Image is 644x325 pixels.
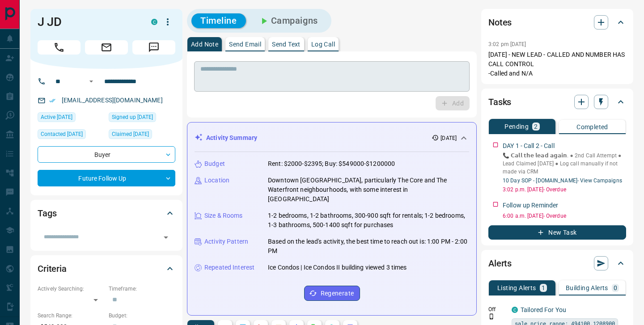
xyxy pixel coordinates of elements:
p: Activity Summary [206,133,257,143]
p: [DATE] - NEW LEAD - CALLED AND NUMBER HAS CALL CONTROL -Called and N/A [488,50,626,78]
p: Pending [504,123,529,130]
p: Actively Searching: [38,285,104,293]
span: Claimed [DATE] [112,130,149,139]
a: 10 Day SOP - [DOMAIN_NAME]- View Campaigns [503,177,622,184]
p: 3:02 p.m. [DATE] - Overdue [503,186,626,194]
button: Open [86,76,97,87]
div: Criteria [38,258,175,279]
div: condos.ca [151,19,157,25]
p: Repeated Interest [204,263,254,272]
div: Sat Sep 13 2025 [38,112,104,125]
p: 6:00 a.m. [DATE] - Overdue [503,212,626,220]
p: Budget [204,159,225,169]
div: Notes [488,12,626,33]
div: Sat Sep 13 2025 [109,112,175,125]
button: Regenerate [304,286,360,301]
p: 3:02 pm [DATE] [488,41,526,47]
p: Budget: [109,312,175,320]
div: Tags [38,203,175,224]
h2: Criteria [38,262,67,276]
p: Send Email [229,41,261,47]
div: Future Follow Up [38,170,175,186]
button: Campaigns [250,13,327,28]
p: Add Note [191,41,218,47]
p: Completed [576,124,608,130]
p: 1-2 bedrooms, 1-2 bathrooms, 300-900 sqft for rentals; 1-2 bedrooms, 1-3 bathrooms, 500-1400 sqft... [268,211,469,230]
p: Downtown [GEOGRAPHIC_DATA], particularly The Core and The Waterfront neighbourhoods, with some in... [268,176,469,204]
p: Size & Rooms [204,211,243,220]
h2: Notes [488,15,512,30]
p: 2 [534,123,538,130]
p: Building Alerts [566,285,608,291]
span: Signed up [DATE] [112,113,153,122]
p: Follow up Reminder [503,201,558,210]
div: Alerts [488,253,626,274]
p: [DATE] [441,134,457,142]
span: Active [DATE] [41,113,72,122]
div: Sat Sep 13 2025 [109,129,175,142]
p: Rent: $2000-$2395; Buy: $549000-$1200000 [268,159,395,169]
span: Message [132,40,175,55]
div: Activity Summary[DATE] [195,130,469,146]
p: Location [204,176,229,185]
div: condos.ca [512,307,518,313]
a: Tailored For You [521,306,566,313]
p: Activity Pattern [204,237,248,246]
h1: J JD [38,15,138,29]
a: [EMAIL_ADDRESS][DOMAIN_NAME] [62,97,163,104]
button: Open [160,231,172,244]
span: Contacted [DATE] [41,130,83,139]
p: 📞 𝗖𝗮𝗹𝗹 𝘁𝗵𝗲 𝗹𝗲𝗮𝗱 𝗮𝗴𝗮𝗶𝗻. ● 2nd Call Attempt ● Lead Claimed [DATE] ‎● Log call manually if not made ... [503,152,626,176]
div: Buyer [38,146,175,163]
p: Timeframe: [109,285,175,293]
h2: Tasks [488,95,511,109]
svg: Email Verified [49,97,55,104]
p: Listing Alerts [497,285,536,291]
p: 1 [542,285,545,291]
p: Ice Condos | Ice Condos II building viewed 3 times [268,263,407,272]
span: Email [85,40,128,55]
h2: Tags [38,206,56,220]
button: Timeline [191,13,246,28]
p: Log Call [311,41,335,47]
p: Search Range: [38,312,104,320]
p: Send Text [272,41,301,47]
h2: Alerts [488,256,512,270]
p: DAY 1 - Call 2 - Call [503,141,555,151]
div: Sat Sep 13 2025 [38,129,104,142]
button: New Task [488,225,626,240]
div: Tasks [488,91,626,113]
p: 0 [614,285,617,291]
p: Based on the lead's activity, the best time to reach out is: 1:00 PM - 2:00 PM [268,237,469,256]
svg: Push Notification Only [488,313,495,320]
p: Off [488,305,506,313]
span: Call [38,40,80,55]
